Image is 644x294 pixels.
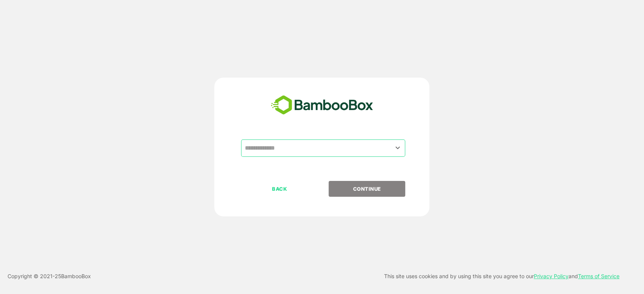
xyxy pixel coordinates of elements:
[267,93,377,118] img: bamboobox
[578,273,619,279] a: Terms of Service
[392,143,403,153] button: Open
[329,181,405,197] button: CONTINUE
[329,185,405,193] p: CONTINUE
[384,272,619,281] p: This site uses cookies and by using this site you agree to our and
[8,272,91,281] p: Copyright © 2021- 25 BambooBox
[241,181,318,197] button: BACK
[242,185,317,193] p: BACK
[534,273,569,279] a: Privacy Policy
